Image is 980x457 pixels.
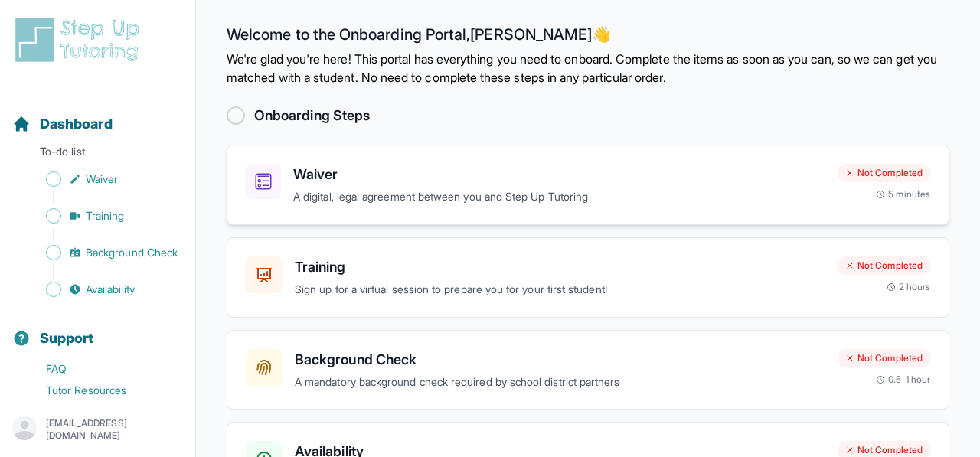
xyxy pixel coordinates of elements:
[86,245,178,260] span: Background Check
[12,205,195,227] a: Training
[293,164,825,185] h3: Waiver
[295,374,825,391] p: A mandatory background check required by school district partners
[86,171,118,187] span: Waiver
[876,374,930,386] div: 0.5-1 hour
[12,358,195,380] a: FAQ
[12,113,113,135] a: Dashboard
[40,328,94,349] span: Support
[876,188,930,201] div: 5 minutes
[227,145,949,225] a: WaiverA digital, legal agreement between you and Step Up TutoringNot Completed5 minutes
[12,242,195,263] a: Background Check
[12,416,183,443] button: [EMAIL_ADDRESS][DOMAIN_NAME]
[12,279,195,300] a: Availability
[227,25,949,50] h2: Welcome to the Onboarding Portal, [PERSON_NAME] 👋
[12,401,195,438] a: Meet with Onboarding Support
[227,50,949,87] p: We're glad you're here! This portal has everything you need to onboard. Complete the items as soo...
[227,330,949,410] a: Background CheckA mandatory background check required by school district partnersNot Completed0.5...
[838,349,930,367] div: Not Completed
[227,237,949,318] a: TrainingSign up for a virtual session to prepare you for your first student!Not Completed2 hours
[12,15,149,64] img: logo
[293,188,825,206] p: A digital, legal agreement between you and Step Up Tutoring
[86,282,135,297] span: Availability
[6,303,189,355] button: Support
[6,144,189,165] p: To-do list
[40,113,113,135] span: Dashboard
[838,256,930,275] div: Not Completed
[295,281,825,299] p: Sign up for a virtual session to prepare you for your first student!
[6,89,189,141] button: Dashboard
[887,281,931,293] div: 2 hours
[12,380,195,401] a: Tutor Resources
[86,208,125,224] span: Training
[838,164,930,182] div: Not Completed
[295,256,825,278] h3: Training
[254,105,370,126] h2: Onboarding Steps
[46,417,183,442] p: [EMAIL_ADDRESS][DOMAIN_NAME]
[295,349,825,370] h3: Background Check
[12,168,195,190] a: Waiver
